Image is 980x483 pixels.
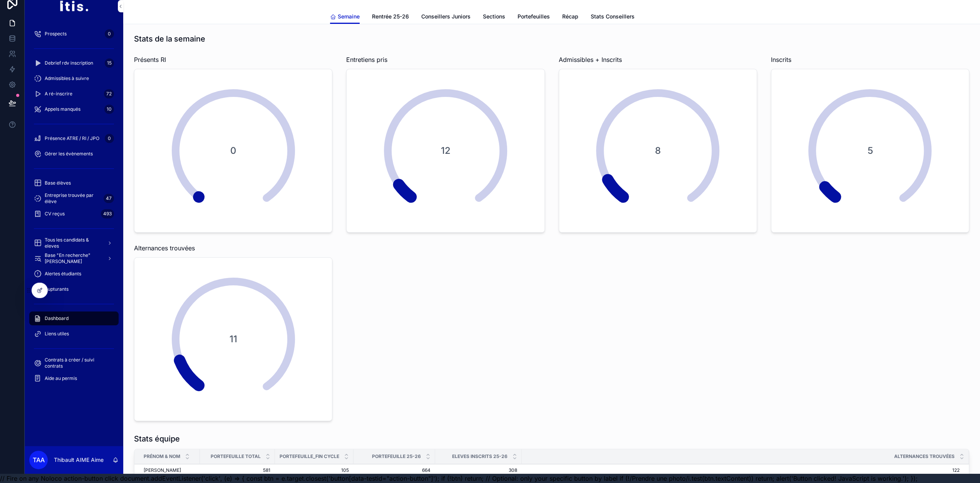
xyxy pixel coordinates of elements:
[452,453,508,460] span: Eleves inscrits 25-26
[562,13,578,20] span: Récap
[105,134,114,143] div: 0
[338,13,360,20] span: Semaine
[45,75,89,82] span: Admissibles à suivre
[45,271,81,277] span: Alertes étudiants
[29,56,119,70] a: Debrief rdv inscription15
[45,192,101,205] span: Entreprise trouvée par élève
[844,145,896,157] span: 5
[632,145,684,157] span: 8
[280,453,339,460] span: Portefeuille_fin cycle
[358,467,431,473] span: 664
[45,91,72,97] span: A ré-inscrire
[421,10,471,25] a: Conseillers Juniors
[207,145,260,157] span: 0
[771,55,791,64] span: Inscrits
[29,132,119,145] a: Présence ATRE / RI / JPO0
[207,333,260,345] span: 11
[29,102,119,116] a: Appels manqués10
[591,13,635,20] span: Stats Conseillers
[45,237,101,249] span: Tous les candidats & eleves
[45,211,65,217] span: CV reçus
[105,58,114,68] div: 15
[372,13,409,20] span: Rentrée 25-26
[33,455,45,465] span: TAA
[29,311,119,325] a: Dashboard
[29,327,119,341] a: Liens utiles
[29,207,119,221] a: CV reçus493
[29,27,119,41] a: Prospects0
[101,209,114,218] div: 493
[421,13,471,20] span: Conseillers Juniors
[45,180,71,186] span: Base élèves
[134,55,166,64] span: Présents RI
[54,456,104,464] p: Thibault AIME Aime
[45,357,111,369] span: Contrats à créer / suivi contrats
[591,10,635,25] a: Stats Conseillers
[105,29,114,38] div: 0
[45,31,67,37] span: Prospects
[440,467,517,473] span: 308
[29,147,119,161] a: Gérer les évènements
[29,356,119,370] a: Contrats à créer / suivi contrats
[25,22,123,395] div: scrollable content
[45,151,93,157] span: Gérer les évènements
[419,145,472,157] span: 12
[518,13,550,20] span: Portefeuilles
[134,243,195,253] span: Alternances trouvées
[29,282,119,296] a: Rupturants
[29,236,119,250] a: Tous les candidats & eleves
[280,467,349,473] span: 105
[104,89,114,98] div: 72
[144,453,180,460] span: Prénom & NOM
[483,13,505,20] span: Sections
[522,467,960,473] span: 122
[29,371,119,385] a: Aide au permis
[29,87,119,101] a: A ré-inscrire72
[134,33,205,44] h1: Stats de la semaine
[134,433,180,444] h1: Stats équipe
[562,10,578,25] a: Récap
[144,467,181,473] span: [PERSON_NAME]
[29,251,119,265] a: Base "En recherche" [PERSON_NAME]
[45,252,101,265] span: Base "En recherche" [PERSON_NAME]
[29,192,119,205] a: Entreprise trouvée par élève47
[29,176,119,190] a: Base élèves
[204,467,270,473] span: 581
[104,194,114,203] div: 47
[211,453,261,460] span: Portefeuille total
[346,55,387,64] span: Entretiens pris
[894,453,955,460] span: Alternances trouvées
[518,10,550,25] a: Portefeuilles
[45,331,69,337] span: Liens utiles
[330,10,360,24] a: Semaine
[45,286,69,292] span: Rupturants
[104,105,114,114] div: 10
[45,315,69,321] span: Dashboard
[45,60,93,66] span: Debrief rdv inscription
[483,10,505,25] a: Sections
[29,72,119,85] a: Admissibles à suivre
[372,453,421,460] span: Portefeuille 25-26
[45,375,77,381] span: Aide au permis
[45,135,99,142] span: Présence ATRE / RI / JPO
[372,10,409,25] a: Rentrée 25-26
[45,106,80,112] span: Appels manqués
[559,55,622,64] span: Admissibles + Inscrits
[29,267,119,281] a: Alertes étudiants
